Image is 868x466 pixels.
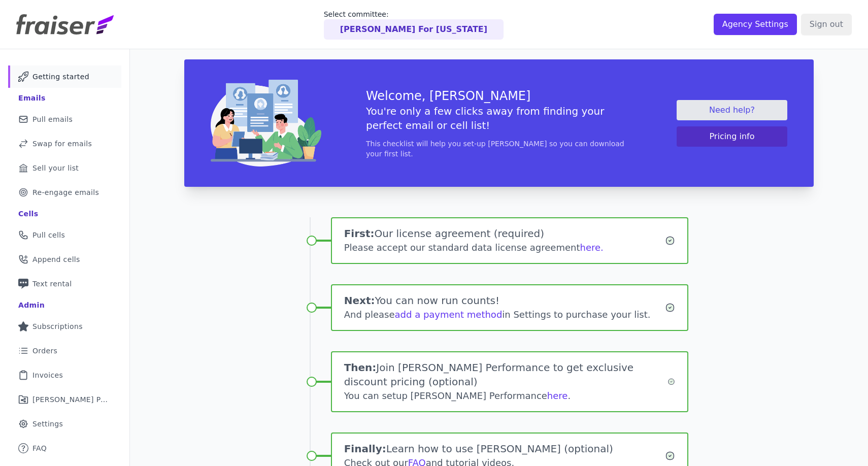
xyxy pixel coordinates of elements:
a: Need help? [677,100,787,120]
p: [PERSON_NAME] For [US_STATE] [340,23,487,36]
a: Orders [8,340,121,362]
span: Subscriptions [32,321,83,331]
span: Orders [32,346,57,356]
a: Invoices [8,364,121,386]
span: Next: [344,294,375,307]
h1: You can now run counts! [344,293,665,308]
a: FAQ [8,437,121,459]
a: Re-engage emails [8,181,121,204]
a: [PERSON_NAME] Performance [8,388,121,411]
h1: Our license agreement (required) [344,226,665,241]
a: Getting started [8,65,121,88]
a: Text rental [8,273,121,295]
div: Please accept our standard data license agreement [344,241,665,255]
img: Fraiser Logo [16,14,114,35]
p: This checklist will help you set-up [PERSON_NAME] so you can download your first list. [366,139,632,159]
div: Emails [18,93,46,103]
a: Pull cells [8,224,121,246]
span: Swap for emails [32,139,92,149]
a: Append cells [8,248,121,271]
a: Swap for emails [8,132,121,155]
div: And please in Settings to purchase your list. [344,308,665,322]
span: Finally: [344,443,386,455]
span: Getting started [32,72,89,82]
h3: Welcome, [PERSON_NAME] [366,88,632,104]
span: Text rental [32,279,72,289]
h5: You're only a few clicks away from finding your perfect email or cell list! [366,104,632,132]
input: Agency Settings [714,14,797,35]
a: Sell your list [8,157,121,179]
input: Sign out [801,14,852,35]
button: Pricing info [677,126,787,147]
a: Subscriptions [8,315,121,338]
span: First: [344,227,375,240]
h1: Join [PERSON_NAME] Performance to get exclusive discount pricing (optional) [344,360,667,389]
a: Select committee: [PERSON_NAME] For [US_STATE] [324,9,504,40]
span: Then: [344,361,377,374]
a: Pull emails [8,108,121,130]
span: [PERSON_NAME] Performance [32,394,109,405]
a: here [547,390,568,401]
div: You can setup [PERSON_NAME] Performance . [344,389,667,403]
span: Pull cells [32,230,65,240]
h1: Learn how to use [PERSON_NAME] (optional) [344,442,665,456]
span: Append cells [32,254,80,264]
a: Settings [8,413,121,435]
p: Select committee: [324,9,504,19]
span: Pull emails [32,114,73,124]
div: Admin [18,300,45,310]
span: FAQ [32,443,47,453]
span: Re-engage emails [32,187,99,197]
span: Invoices [32,370,63,380]
div: Cells [18,209,38,219]
a: add a payment method [395,309,503,320]
span: Sell your list [32,163,79,173]
span: Settings [32,419,63,429]
img: img [211,80,321,167]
